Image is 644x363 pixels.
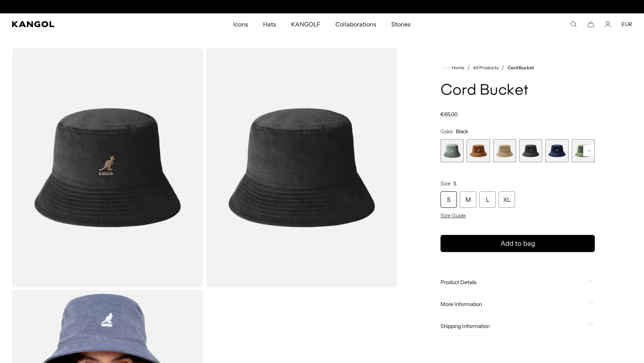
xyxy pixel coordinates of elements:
a: Collaborations [328,13,383,35]
div: XL [499,191,515,208]
div: 1 of 9 [441,139,464,162]
slideshow-component: Announcement bar [245,4,399,10]
span: Icons [233,13,248,35]
summary: Search here [570,21,577,28]
button: Cart [587,21,594,28]
label: Sage Green [441,139,464,162]
button: EUR [622,21,632,28]
div: 4 of 9 [519,139,542,162]
div: Announcement [245,4,399,10]
span: Product Details [441,279,586,286]
span: Size Guide [441,212,466,219]
h1: Cord Bucket [441,83,595,99]
a: All Products [473,65,499,70]
span: Home [450,65,464,70]
span: More Information [441,301,586,308]
label: Beige [493,139,516,162]
label: Navy [545,139,568,162]
span: Color [441,128,453,135]
img: color-black [206,48,397,287]
div: 5 of 9 [545,139,568,162]
img: color-black [12,48,203,287]
a: KANGOLF [284,13,328,35]
div: 2 of 9 [467,139,490,162]
div: S [441,191,457,208]
a: Kangol [12,21,155,27]
span: Shipping Information [441,323,586,329]
span: Size [441,180,451,187]
nav: breadcrumbs [441,63,595,72]
div: 6 of 9 [572,139,595,162]
li: / [499,63,504,72]
a: Account [604,21,611,28]
span: €65,00 [441,111,458,118]
div: L [479,191,496,208]
li: / [464,63,470,72]
label: Wood [467,139,490,162]
a: Icons [226,13,256,35]
div: 2 of 2 [245,4,399,10]
a: Home [443,64,464,71]
span: Add to bag [501,239,535,249]
a: Cord Bucket [508,65,534,70]
div: 3 of 9 [493,139,516,162]
label: Olive [572,139,595,162]
span: KANGOLF [291,13,321,35]
label: Black [519,139,542,162]
span: S [453,180,457,187]
div: M [460,191,476,208]
span: Hats [263,13,276,35]
button: Add to bag [441,235,595,252]
span: Collaborations [335,13,376,35]
span: Stories [391,13,411,35]
span: Black [456,128,468,135]
a: Hats [256,13,284,35]
a: Stories [384,13,418,35]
